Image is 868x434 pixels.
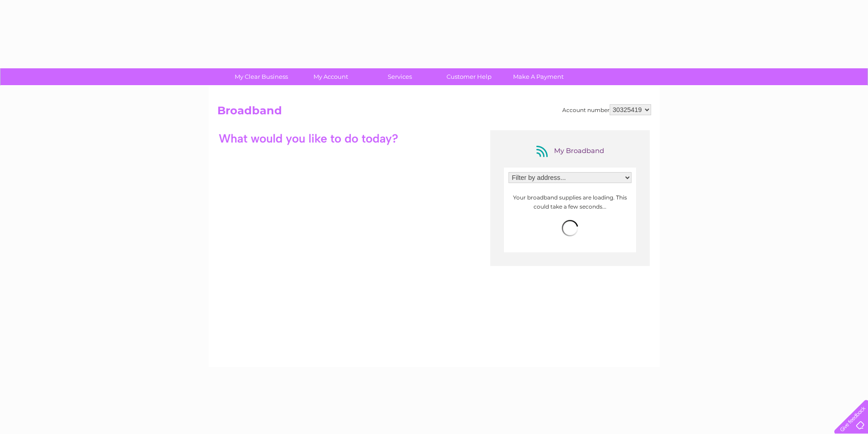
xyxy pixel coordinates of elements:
[217,104,651,122] h2: Broadband
[362,68,437,85] a: Services
[224,68,299,85] a: My Clear Business
[562,220,578,236] img: loading
[534,144,606,158] div: My Broadband
[508,193,632,210] p: Your broadband supplies are loading. This could take a few seconds...
[501,68,576,85] a: Make A Payment
[293,68,368,85] a: My Account
[431,68,507,85] a: Customer Help
[562,104,651,115] div: Account number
